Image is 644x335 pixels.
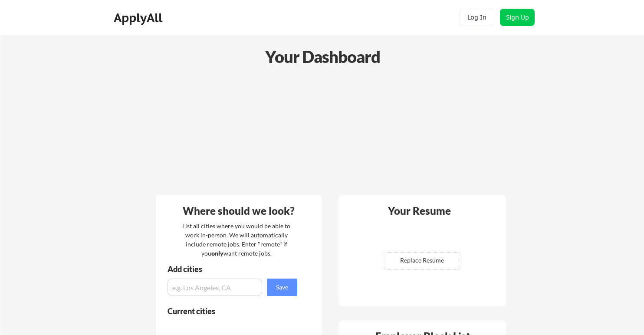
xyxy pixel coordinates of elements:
div: Add cities [168,265,299,273]
button: Save [267,279,297,296]
div: List all cities where you would be able to work in-person. We will automatically include remote j... [177,221,296,258]
input: e.g. Los Angeles, CA [168,279,262,296]
div: Your Resume [376,206,462,216]
button: Sign Up [500,9,535,26]
div: Your Dashboard [1,44,644,69]
strong: only [211,250,223,257]
button: Log In [460,9,494,26]
div: Where should we look? [158,206,319,216]
div: ApplyAll [114,10,165,25]
div: Current cities [168,307,288,315]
